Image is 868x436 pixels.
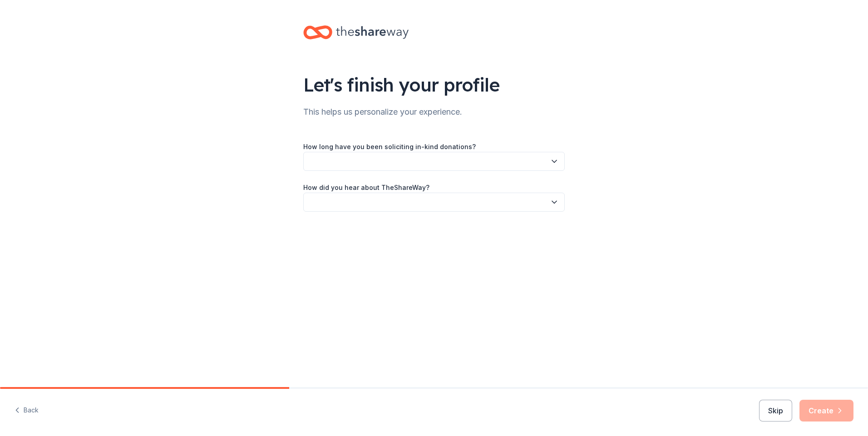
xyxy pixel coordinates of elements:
[303,142,476,151] label: How long have you been soliciting in-kind donations?
[303,105,565,119] div: This helps us personalize your experience.
[303,183,429,192] label: How did you hear about TheShareWay?
[759,400,792,421] button: Skip
[15,401,39,420] button: Back
[303,72,565,97] div: Let's finish your profile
